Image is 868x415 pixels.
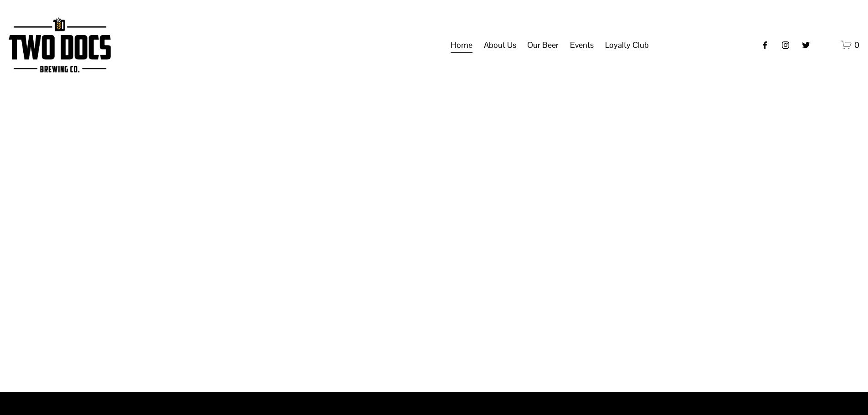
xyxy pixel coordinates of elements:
span: Our Beer [527,37,559,53]
a: folder dropdown [570,36,594,54]
a: folder dropdown [527,36,559,54]
a: folder dropdown [605,36,649,54]
a: Home [451,36,473,54]
h1: Beer is Art. [115,213,753,268]
span: About Us [484,37,516,53]
a: instagram-unauth [781,41,790,50]
span: 0 [854,40,859,50]
a: 0 items in cart [841,39,859,51]
span: Events [570,37,594,53]
span: Loyalty Club [605,37,649,53]
a: folder dropdown [484,36,516,54]
a: Facebook [760,41,770,50]
a: twitter-unauth [801,41,811,50]
img: Two Docs Brewing Co. [9,17,111,72]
